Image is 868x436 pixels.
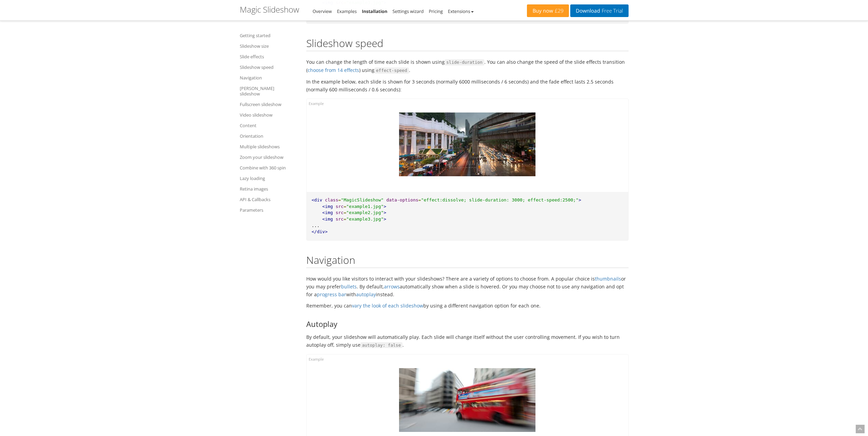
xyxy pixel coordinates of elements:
[343,210,346,215] span: =
[553,8,564,14] span: £29
[240,74,298,82] a: Navigation
[421,197,578,202] span: "effect:dissolve; slide-duration: 3000; effect-speed:2500;"
[337,8,357,14] a: Examples
[341,197,384,202] span: "MagicSlideshow"
[352,302,423,309] a: vary the look of each slideshow
[306,320,629,328] h3: Autoplay
[346,204,384,209] span: "example1.jpg"
[240,100,298,108] a: Fullscreen slideshow
[308,67,359,73] a: choose from 14 effects
[399,112,535,176] img: slideshow speed html
[346,216,384,222] span: "example3.jpg"
[240,111,298,119] a: Video slideshow
[240,121,298,130] a: Content
[343,204,346,209] span: =
[312,197,322,202] span: <div
[418,197,421,202] span: =
[240,42,298,50] a: Slideshow size
[240,84,298,98] a: [PERSON_NAME] slideshow
[317,291,346,298] a: progress bar
[312,229,328,234] span: </div>
[578,197,581,202] span: >
[306,78,629,93] p: In the example below, each slide is shown for 3 seconds (normally 6000 milliseconds / 6 seconds) ...
[322,210,333,215] span: <img
[356,291,376,298] a: autoplay
[306,275,629,298] p: How would you like visitors to interact with your slideshows? There are a variety of options to c...
[325,197,338,202] span: class
[386,197,418,202] span: data-options
[240,153,298,161] a: Zoom your slideshow
[600,8,623,14] span: Free Trial
[240,164,298,172] a: Combine with 360 spin
[240,142,298,151] a: Multiple slideshows
[362,8,387,14] a: Installation
[336,216,343,222] span: src
[322,204,333,209] span: <img
[399,368,535,432] img: slideshow autoplay html
[336,210,343,215] span: src
[306,333,629,349] p: By default, your slideshow will automatically play. Each slide will change itself without the use...
[374,67,409,74] span: effect-speed
[343,216,346,222] span: =
[240,31,298,40] a: Getting started
[448,8,473,14] a: Extensions
[445,59,484,65] span: slide-duration
[306,302,629,310] p: Remember, you can by using a different navigation option for each one.
[240,185,298,193] a: Retina images
[361,342,403,348] span: autoplay: false
[306,254,629,268] h2: Navigation
[384,204,386,209] span: >
[313,8,332,14] a: Overview
[338,197,341,202] span: =
[240,195,298,204] a: API & Callbacks
[595,275,621,282] a: thumbnails
[384,216,386,222] span: >
[322,216,333,222] span: <img
[336,204,343,209] span: src
[384,210,386,215] span: >
[240,206,298,214] a: Parameters
[240,63,298,71] a: Slideshow speed
[240,132,298,140] a: Orientation
[240,5,299,14] h1: Magic Slideshow
[306,58,629,74] p: You can change the length of time each slide is shown using . You can also change the speed of th...
[306,37,629,51] h2: Slideshow speed
[240,174,298,182] a: Lazy loading
[384,283,400,290] a: arrows
[346,210,384,215] span: "example2.jpg"
[312,223,320,228] span: ...
[429,8,443,14] a: Pricing
[393,8,424,14] a: Settings wizard
[341,283,357,290] a: bullets
[570,4,628,17] a: DownloadFree Trial
[527,4,569,17] a: Buy now£29
[240,52,298,61] a: Slide effects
